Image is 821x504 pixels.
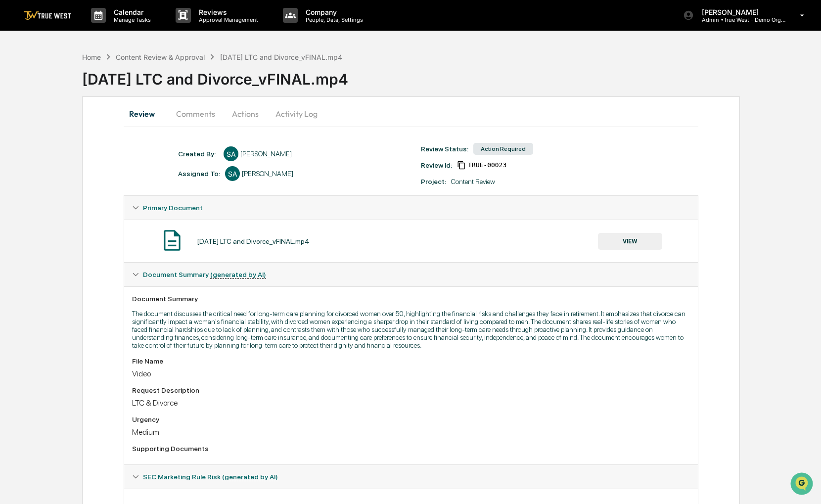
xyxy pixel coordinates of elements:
[168,78,180,90] button: Start new chat
[6,190,66,208] a: 🔎Data Lookup
[220,53,342,61] div: [DATE] LTC and Divorce_vFINAL.mp4
[240,150,292,158] div: [PERSON_NAME]
[88,134,108,142] span: [DATE]
[143,204,203,212] span: Primary Document
[268,102,325,126] button: Activity Log
[20,175,64,185] span: Preclearance
[68,171,127,189] a: 🗄️Attestations
[20,194,62,204] span: Data Lookup
[694,16,786,23] p: Admin • True West - Demo Organization
[143,473,278,481] span: SEC Marketing Rule Risk
[168,102,223,126] button: Comments
[191,16,263,23] p: Approval Management
[222,473,278,481] u: (generated by AI)
[178,170,220,178] div: Assigned To:
[191,8,263,16] p: Reviews
[210,271,266,279] u: (generated by AI)
[82,134,86,142] span: •
[132,357,690,365] div: File Name
[6,171,68,189] a: 🖐️Preclearance
[124,286,698,464] div: Document Summary (generated by AI)
[197,237,310,245] div: [DATE] LTC and Divorce_vFINAL.mp4
[132,445,690,453] div: Supporting Documents
[10,20,180,36] p: How can we help?
[82,62,821,88] div: [DATE] LTC and Divorce_vFINAL.mp4
[132,398,690,408] div: LTC & Divorce
[468,161,506,169] span: bdef0101-9d9f-472c-b725-67998ac2861b
[98,218,120,226] span: Pylon
[31,134,80,142] span: [PERSON_NAME]
[72,176,80,184] div: 🗄️
[132,415,690,423] div: Urgency
[132,427,690,437] div: Medium
[298,8,368,16] p: Company
[106,8,156,16] p: Calendar
[106,16,156,23] p: Manage Tasks
[143,271,266,278] span: Document Summary
[124,220,698,262] div: Primary Document
[132,295,690,303] div: Document Summary
[598,233,662,250] button: VIEW
[132,310,690,349] p: The document discusses the critical need for long-term care planning for divorced women over 50, ...
[694,8,786,16] p: [PERSON_NAME]
[21,75,39,93] img: 8933085812038_c878075ebb4cc5468115_72.jpg
[132,369,690,378] div: Video
[421,145,468,153] div: Review Status:
[124,263,698,286] div: Document Summary (generated by AI)
[224,146,238,161] div: SA
[160,228,184,253] img: Document Icon
[242,170,293,178] div: [PERSON_NAME]
[82,175,123,185] span: Attestations
[124,102,698,126] div: secondary tabs example
[45,85,136,93] div: We're available if you need us!
[421,161,452,169] div: Review Id:
[473,143,533,155] div: Action Required
[789,471,816,498] iframe: Open customer support
[124,465,698,489] div: SEC Marketing Rule Risk (generated by AI)
[116,53,205,61] div: Content Review & Approval
[153,107,180,119] button: See all
[124,102,168,126] button: Review
[45,75,162,85] div: Start new chat
[298,16,368,23] p: People, Data, Settings
[10,109,66,117] div: Past conversations
[10,176,18,184] div: 🖐️
[421,178,446,185] div: Project:
[10,125,26,140] img: Sigrid Alegria
[10,195,18,203] div: 🔎
[225,166,240,181] div: SA
[178,150,219,158] div: Created By: ‎ ‎
[70,218,120,226] a: Powered byPylon
[82,53,101,61] div: Home
[124,196,698,220] div: Primary Document
[24,11,71,20] img: logo
[223,102,268,126] button: Actions
[10,75,28,93] img: 1746055101610-c473b297-6a78-478c-a979-82029cc54cd1
[451,178,495,185] div: Content Review
[132,386,690,394] div: Request Description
